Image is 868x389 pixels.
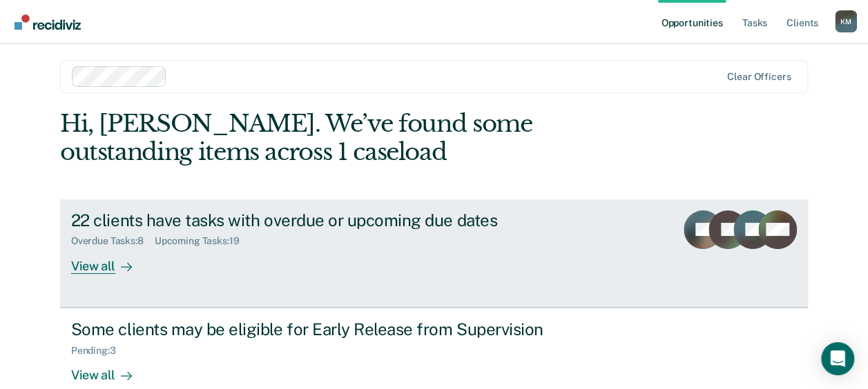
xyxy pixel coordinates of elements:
[60,110,659,166] div: Hi, [PERSON_NAME]. We’ve found some outstanding items across 1 caseload
[821,342,854,375] div: Open Intercom Messenger
[60,199,808,308] a: 22 clients have tasks with overdue or upcoming due datesOverdue Tasks:8Upcoming Tasks:19View all
[71,247,148,274] div: View all
[71,319,556,339] div: Some clients may be eligible for Early Release from Supervision
[71,356,148,383] div: View all
[71,235,155,247] div: Overdue Tasks : 8
[71,345,127,357] div: Pending : 3
[15,14,81,30] img: Recidiviz
[835,10,857,32] button: Profile dropdown button
[71,210,556,230] div: 22 clients have tasks with overdue or upcoming due dates
[727,71,791,83] div: Clear officers
[835,10,857,32] div: K M
[155,235,251,247] div: Upcoming Tasks : 19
